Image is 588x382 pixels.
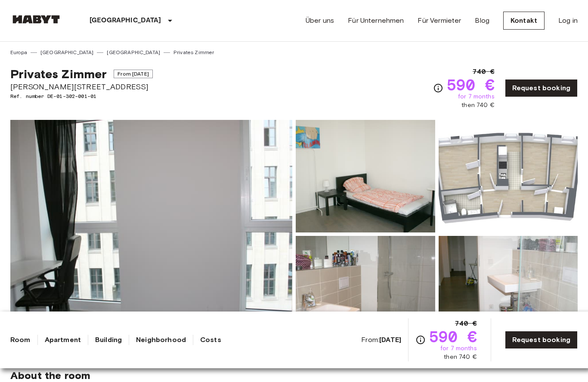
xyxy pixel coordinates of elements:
[10,369,578,382] span: About the room
[40,49,94,56] a: [GEOGRAPHIC_DATA]
[10,49,27,56] a: Europa
[296,120,435,232] img: Picture of unit DE-01-302-001-01
[418,15,461,26] a: Für Vermieter
[45,335,81,345] a: Apartment
[306,15,334,26] a: Über uns
[505,331,578,349] a: Request booking
[173,49,214,56] a: Privates Zimmer
[10,92,153,100] span: Ref. number DE-01-302-001-01
[440,344,477,353] span: for 7 months
[10,120,292,348] img: Marketing picture of unit DE-01-302-001-01
[505,79,578,97] a: Request booking
[136,335,186,345] a: Neighborhood
[296,236,435,348] img: Picture of unit DE-01-302-001-01
[429,329,477,344] span: 590 €
[10,67,107,81] span: Privates Zimmer
[433,83,443,93] svg: Check cost overview for full price breakdown. Please note that discounts apply to new joiners onl...
[458,92,495,101] span: for 7 months
[503,12,545,30] a: Kontakt
[455,318,477,329] span: 740 €
[114,70,153,78] span: From [DATE]
[200,335,221,345] a: Costs
[415,335,426,345] svg: Check cost overview for full price breakdown. Please note that discounts apply to new joiners onl...
[444,353,477,361] span: then 740 €
[439,236,578,348] img: Picture of unit DE-01-302-001-01
[10,81,153,92] span: [PERSON_NAME][STREET_ADDRESS]
[558,15,578,26] a: Log in
[461,101,495,110] span: then 740 €
[473,67,495,77] span: 740 €
[361,335,401,345] span: From:
[447,77,495,92] span: 590 €
[107,49,160,56] a: [GEOGRAPHIC_DATA]
[90,15,161,26] p: [GEOGRAPHIC_DATA]
[10,335,31,345] a: Room
[379,336,401,344] b: [DATE]
[95,335,122,345] a: Building
[439,120,578,232] img: Picture of unit DE-01-302-001-01
[10,15,62,24] img: Habyt
[348,15,404,26] a: Für Unternehmen
[475,15,489,26] a: Blog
